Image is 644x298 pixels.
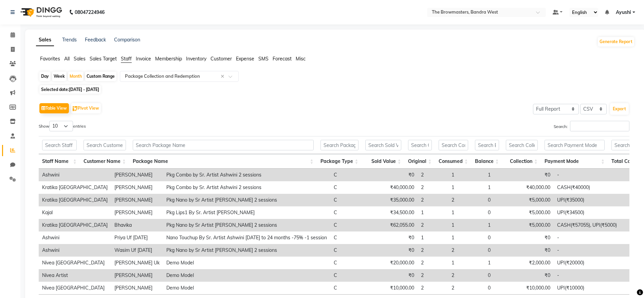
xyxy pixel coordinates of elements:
[111,282,163,294] td: [PERSON_NAME]
[80,154,129,169] th: Customer Name: activate to sort column ascending
[39,72,51,81] div: Day
[39,257,111,269] td: Nivea [GEOGRAPHIC_DATA]
[111,269,163,282] td: [PERSON_NAME]
[320,140,358,150] input: Search Package Type
[73,106,78,111] img: pivot.png
[155,56,182,62] span: Membership
[515,169,554,181] td: ₹0
[42,140,77,150] input: Search Staff Name
[554,206,620,219] td: UPI(₹34500)
[39,103,69,113] button: Table View
[554,194,620,206] td: UPI(₹35000)
[111,181,163,194] td: [PERSON_NAME]
[163,181,330,194] td: Pkg Combo by Sr. Artist Ashwini 2 sessions
[418,219,448,231] td: 2
[418,269,448,282] td: 2
[515,206,554,219] td: ₹5,000.00
[448,269,484,282] td: 2
[39,181,111,194] td: Kratika [GEOGRAPHIC_DATA]
[484,194,515,206] td: 0
[610,103,629,115] button: Export
[39,231,111,244] td: Ashwini
[273,56,292,62] span: Forecast
[330,206,375,219] td: C
[375,206,418,219] td: ₹34,500.00
[330,282,375,294] td: C
[598,37,634,46] button: Generate Report
[448,206,484,219] td: 1
[554,244,620,257] td: -
[515,219,554,231] td: ₹5,000.00
[258,56,269,62] span: SMS
[39,269,111,282] td: Nivea Artist
[418,194,448,206] td: 2
[111,244,163,257] td: Wasim Uf [DATE]
[554,169,620,181] td: -
[236,56,254,62] span: Expense
[39,244,111,257] td: Ashwini
[330,244,375,257] td: C
[111,219,163,231] td: Bhavika
[39,219,111,231] td: Kratika [GEOGRAPHIC_DATA]
[330,194,375,206] td: C
[506,140,538,150] input: Search Collection
[163,194,330,206] td: Pkg Nano by Sr Artist [PERSON_NAME] 2 sessions
[163,231,330,244] td: Nano Touchup By Sr. Artist Ashwini [DATE] to 24 months -75% -1 session
[418,181,448,194] td: 2
[515,231,554,244] td: ₹0
[330,169,375,181] td: C
[375,269,418,282] td: ₹0
[375,257,418,269] td: ₹20,000.00
[484,282,515,294] td: 0
[111,231,163,244] td: Priya Uf [DATE]
[484,219,515,231] td: 1
[71,103,101,113] button: Pivot View
[515,269,554,282] td: ₹0
[330,257,375,269] td: C
[365,140,401,150] input: Search Sold Value
[418,282,448,294] td: 2
[163,206,330,219] td: Pkg Lips1 By Sr. Artist [PERSON_NAME]
[375,219,418,231] td: ₹62,055.00
[163,269,330,282] td: Demo Model
[39,169,111,181] td: Ashwini
[375,231,418,244] td: ₹0
[448,194,484,206] td: 2
[111,257,163,269] td: [PERSON_NAME] Uk
[75,3,105,22] b: 08047224946
[39,206,111,219] td: Kajal
[475,140,499,150] input: Search Balance
[163,257,330,269] td: Demo Model
[111,206,163,219] td: [PERSON_NAME]
[554,257,620,269] td: UPI(₹20000)
[515,257,554,269] td: ₹2,000.00
[554,231,620,244] td: -
[418,257,448,269] td: 2
[136,56,151,62] span: Invoice
[484,231,515,244] td: 0
[515,244,554,257] td: ₹0
[39,85,101,94] span: Selected date:
[330,231,375,244] td: C
[375,169,418,181] td: ₹0
[448,181,484,194] td: 1
[502,154,541,169] th: Collection: activate to sort column ascending
[221,73,226,80] span: Clear all
[163,244,330,257] td: Pkg Nano by Sr Artist [PERSON_NAME] 2 sessions
[85,72,116,81] div: Custom Range
[296,56,306,62] span: Misc
[484,169,515,181] td: 1
[418,169,448,181] td: 2
[515,181,554,194] td: ₹40,000.00
[163,282,330,294] td: Demo Model
[36,34,54,46] a: Sales
[163,219,330,231] td: Pkg Nano by Sr Artist [PERSON_NAME] 2 sessions
[448,219,484,231] td: 1
[435,154,472,169] th: Consumed: activate to sort column ascending
[317,154,362,169] th: Package Type: activate to sort column ascending
[545,140,605,150] input: Search Payment Mode
[484,181,515,194] td: 1
[49,121,73,131] select: Showentries
[114,37,140,43] a: Comparison
[121,56,132,62] span: Staff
